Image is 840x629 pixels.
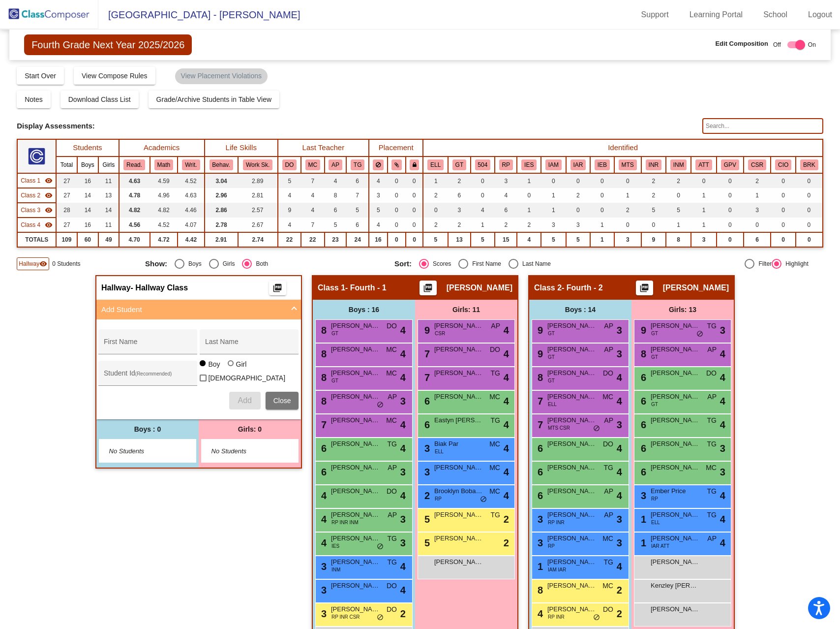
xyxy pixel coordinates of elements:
[448,173,471,188] td: 2
[351,159,364,170] button: TG
[238,188,278,203] td: 2.81
[641,232,666,247] td: 9
[717,188,744,203] td: 0
[796,188,823,203] td: 0
[205,203,238,218] td: 2.86
[77,173,99,188] td: 16
[266,392,299,409] button: Close
[541,173,566,188] td: 0
[614,173,641,188] td: 0
[325,218,347,232] td: 5
[346,218,369,232] td: 6
[394,259,412,268] span: Sort:
[495,157,517,173] th: Read Plan
[17,173,56,188] td: Stacy Munro - Fourth - 1
[406,188,423,203] td: 0
[638,283,650,297] mat-icon: picture_as_pdf
[744,157,771,173] th: Counseling Group/Meets with Counselor Regularly
[595,159,610,170] button: IEB
[101,304,284,315] mat-panel-title: Add Student
[119,203,150,218] td: 4.82
[682,7,751,23] a: Learning Portal
[25,95,43,103] span: Notes
[77,232,99,247] td: 60
[184,259,202,268] div: Boys
[590,157,614,173] th: IEP Behavior Goals
[781,259,809,268] div: Highlight
[423,203,448,218] td: 0
[17,188,56,203] td: Marissa Jordening - Fourth - 2
[98,203,119,218] td: 14
[691,232,716,247] td: 3
[150,173,178,188] td: 4.59
[150,232,178,247] td: 4.72
[691,173,716,188] td: 0
[119,218,150,232] td: 4.56
[590,218,614,232] td: 1
[388,218,406,232] td: 0
[452,159,466,170] button: GT
[423,218,448,232] td: 2
[721,159,739,170] button: GPV
[98,173,119,188] td: 11
[423,157,448,173] th: English Language Learner
[406,157,423,173] th: Keep with teacher
[56,139,119,157] th: Students
[205,232,238,247] td: 2.91
[77,218,99,232] td: 16
[178,188,204,203] td: 4.63
[369,188,388,203] td: 3
[178,173,204,188] td: 4.52
[98,157,119,173] th: Girls
[800,7,840,23] a: Logout
[394,259,636,269] mat-radio-group: Select an option
[21,191,40,200] span: Class 2
[17,91,51,108] button: Notes
[205,139,278,157] th: Life Skills
[150,188,178,203] td: 4.96
[45,191,53,199] mat-icon: visibility
[150,218,178,232] td: 4.52
[145,259,167,268] span: Show:
[796,173,823,188] td: 0
[238,203,278,218] td: 2.57
[101,283,131,293] span: Hallway
[238,218,278,232] td: 2.67
[641,157,666,173] th: Currently in Intervention for Reading
[17,67,64,85] button: Start Over
[475,159,491,170] button: 504
[388,157,406,173] th: Keep with students
[614,157,641,173] th: Brought to MTSS Process
[98,232,119,247] td: 49
[205,342,294,349] input: Last Name
[406,173,423,188] td: 0
[96,300,301,319] mat-expansion-panel-header: Add Student
[301,203,325,218] td: 4
[471,232,495,247] td: 5
[325,157,347,173] th: Amanda Puettman
[388,203,406,218] td: 0
[278,173,301,188] td: 5
[448,218,471,232] td: 2
[771,232,796,247] td: 0
[131,283,188,293] span: - Hallway Class
[545,159,562,170] button: IAM
[119,139,205,157] th: Academics
[771,173,796,188] td: 0
[744,218,771,232] td: 0
[278,157,301,173] th: Dawn Osborne
[614,188,641,203] td: 1
[570,159,586,170] button: IAR
[205,218,238,232] td: 2.78
[695,159,712,170] button: ATT
[495,173,517,188] td: 3
[641,218,666,232] td: 0
[423,139,822,157] th: Identified
[325,232,347,247] td: 23
[98,7,300,23] span: [GEOGRAPHIC_DATA] - [PERSON_NAME]
[346,173,369,188] td: 6
[271,283,283,297] mat-icon: picture_as_pdf
[17,232,56,247] td: TOTALS
[666,157,691,173] th: Currently in Math Intervention Groups
[369,173,388,188] td: 4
